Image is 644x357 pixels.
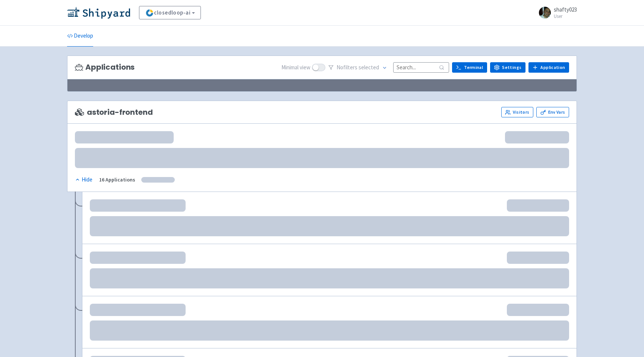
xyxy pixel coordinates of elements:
[337,63,379,72] span: No filter s
[67,26,93,47] a: Develop
[359,64,379,71] span: selected
[393,62,449,72] input: Search...
[67,7,130,19] img: Shipyard logo
[99,176,135,184] div: 16 Applications
[554,6,577,13] span: shafty023
[490,62,525,73] a: Settings
[281,63,310,72] span: Minimal view
[452,62,487,73] a: Terminal
[139,6,201,19] a: closedloop-ai
[75,176,93,184] button: Hide
[534,7,577,19] a: shafty023 User
[554,14,577,19] small: User
[528,62,569,73] a: Application
[75,108,152,117] span: astoria-frontend
[536,107,569,117] a: Env Vars
[75,63,135,72] h3: Applications
[75,176,92,184] div: Hide
[501,107,533,117] a: Visitors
